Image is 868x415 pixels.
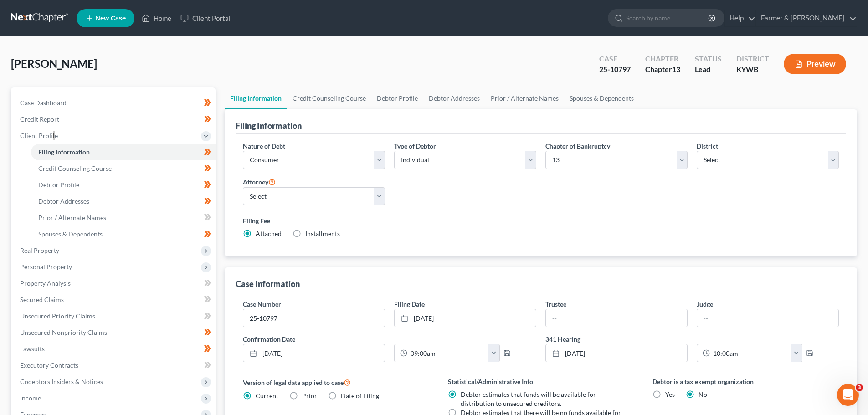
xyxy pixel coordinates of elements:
a: Credit Counseling Course [287,87,371,109]
div: Filing Information [236,120,302,131]
a: Spouses & Dependents [564,87,639,109]
iframe: Intercom live chat [837,384,859,406]
div: Lead [695,64,722,75]
span: Case Dashboard [20,99,67,107]
div: District [736,54,769,64]
span: Secured Claims [20,296,64,303]
span: Unsecured Nonpriority Claims [20,328,107,336]
a: Filing Information [225,87,287,109]
label: Version of legal data applied to case [243,377,429,388]
div: Chapter [645,54,680,64]
span: Date of Filing [341,392,379,400]
a: Client Portal [176,10,235,26]
span: Installments [305,230,340,237]
a: Secured Claims [13,292,216,308]
a: [DATE] [243,344,385,362]
input: -- [697,309,838,327]
span: Codebtors Insiders & Notices [20,378,103,385]
label: Chapter of Bankruptcy [545,141,610,151]
div: Status [695,54,722,64]
input: Enter case number... [243,309,385,327]
span: 3 [856,384,863,391]
a: Case Dashboard [13,95,216,111]
span: Current [256,392,278,400]
a: Prior / Alternate Names [485,87,564,109]
span: Debtor Profile [38,181,79,189]
button: Preview [784,54,846,74]
a: Debtor Profile [371,87,423,109]
a: Filing Information [31,144,216,160]
a: Unsecured Nonpriority Claims [13,324,216,341]
a: Home [137,10,176,26]
input: -- [546,309,687,327]
span: Debtor Addresses [38,197,89,205]
span: Real Property [20,246,59,254]
label: Statistical/Administrative Info [448,377,634,386]
span: Property Analysis [20,279,71,287]
a: Debtor Addresses [423,87,485,109]
input: -- : -- [407,344,489,362]
input: Search by name... [626,10,709,26]
span: Prior / Alternate Names [38,214,106,221]
a: [DATE] [395,309,536,327]
span: New Case [95,15,126,22]
label: Nature of Debt [243,141,285,151]
a: Spouses & Dependents [31,226,216,242]
span: No [699,390,707,398]
span: Unsecured Priority Claims [20,312,95,320]
a: Prior / Alternate Names [31,210,216,226]
input: -- : -- [710,344,791,362]
span: Lawsuits [20,345,45,353]
a: Credit Report [13,111,216,128]
div: Chapter [645,64,680,75]
a: Help [725,10,755,26]
div: KYWB [736,64,769,75]
label: District [697,141,718,151]
span: Attached [256,230,282,237]
span: Filing Information [38,148,90,156]
label: Trustee [545,299,566,309]
span: Executory Contracts [20,361,78,369]
span: Credit Report [20,115,59,123]
label: Type of Debtor [394,141,436,151]
span: Personal Property [20,263,72,271]
a: Property Analysis [13,275,216,292]
span: Income [20,394,41,402]
a: Credit Counseling Course [31,160,216,177]
div: Case [599,54,631,64]
a: Debtor Addresses [31,193,216,210]
label: 341 Hearing [541,334,843,344]
label: Confirmation Date [238,334,541,344]
div: 25-10797 [599,64,631,75]
a: Lawsuits [13,341,216,357]
span: Credit Counseling Course [38,164,112,172]
a: Unsecured Priority Claims [13,308,216,324]
label: Filing Fee [243,216,839,225]
span: Debtor estimates that funds will be available for distribution to unsecured creditors. [461,390,596,407]
a: Debtor Profile [31,177,216,193]
span: Prior [302,392,317,400]
span: [PERSON_NAME] [11,57,97,70]
a: Farmer & [PERSON_NAME] [756,10,857,26]
label: Filing Date [394,299,425,309]
label: Judge [697,299,713,309]
label: Case Number [243,299,281,309]
span: 13 [672,65,680,73]
label: Debtor is a tax exempt organization [652,377,839,386]
span: Spouses & Dependents [38,230,103,238]
div: Case Information [236,278,300,289]
label: Attorney [243,176,276,187]
a: Executory Contracts [13,357,216,374]
span: Client Profile [20,132,58,139]
a: [DATE] [546,344,687,362]
span: Yes [665,390,675,398]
